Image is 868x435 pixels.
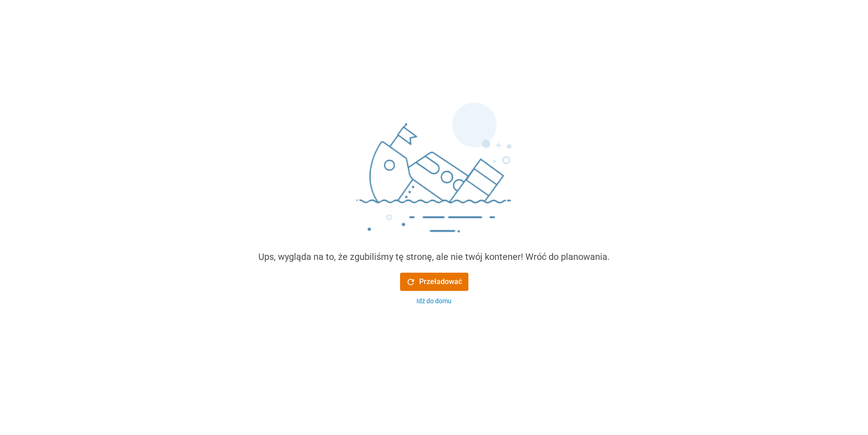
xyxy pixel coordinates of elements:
[400,273,468,291] button: Przeładować
[258,250,610,264] div: Ups, wygląda na to, że zgubiliśmy tę stronę, ale nie twój kontener! Wróć do planowania.
[419,276,462,287] font: Przeładować
[416,296,452,306] div: Idź do domu
[298,98,571,250] img: sinking_ship.png
[400,296,468,306] button: Idź do domu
